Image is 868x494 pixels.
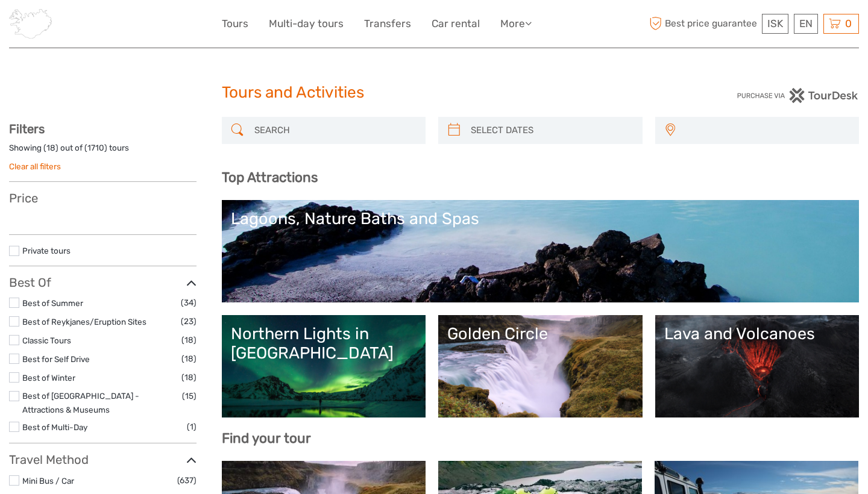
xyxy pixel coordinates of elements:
[177,474,197,487] span: (637)
[187,420,197,434] span: (1)
[364,15,411,33] a: Transfers
[9,191,197,205] h3: Price
[22,373,75,383] a: Best of Winter
[9,452,197,467] h3: Travel Method
[767,17,783,30] span: ISK
[269,15,344,33] a: Multi-day tours
[22,354,90,364] a: Best for Self Drive
[432,15,480,33] a: Car rental
[222,169,318,186] b: Top Attractions
[447,324,634,408] a: Golden Circle
[22,422,87,432] a: Best of Multi-Day
[500,15,532,33] a: More
[22,298,83,308] a: Best of Summer
[22,336,71,345] a: Classic Tours
[22,391,139,414] a: Best of [GEOGRAPHIC_DATA] - Attractions & Museums
[9,142,197,161] div: Showing ( ) out of ( ) tours
[231,209,851,293] a: Lagoons, Nature Baths and Spas
[222,83,647,102] h1: Tours and Activities
[222,430,311,446] b: Find your tour
[664,324,851,343] div: Lava and Volcanoes
[181,296,197,310] span: (34)
[9,122,45,136] strong: Filters
[466,120,637,141] input: SELECT DATES
[843,17,854,30] span: 0
[664,324,851,408] a: Lava and Volcanoes
[181,333,197,347] span: (18)
[182,389,197,403] span: (15)
[22,317,146,327] a: Best of Reykjanes/Eruption Sites
[46,142,55,154] label: 18
[737,88,859,103] img: PurchaseViaTourDesk.png
[794,14,818,34] div: EN
[222,15,248,33] a: Tours
[87,142,104,154] label: 1710
[231,324,417,363] div: Northern Lights in [GEOGRAPHIC_DATA]
[231,209,851,228] div: Lagoons, Nature Baths and Spas
[22,476,74,486] a: Mini Bus / Car
[181,314,197,328] span: (23)
[181,352,197,366] span: (18)
[231,324,417,408] a: Northern Lights in [GEOGRAPHIC_DATA]
[647,14,759,34] span: Best price guarantee
[9,275,197,290] h3: Best Of
[181,370,197,384] span: (18)
[447,324,634,343] div: Golden Circle
[250,120,420,141] input: SEARCH
[9,9,52,39] img: 316-a2ef4bb3-083b-4957-8bb0-c38df5cb53f6_logo_small.jpg
[9,161,61,171] a: Clear all filters
[22,246,71,255] a: Private tours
